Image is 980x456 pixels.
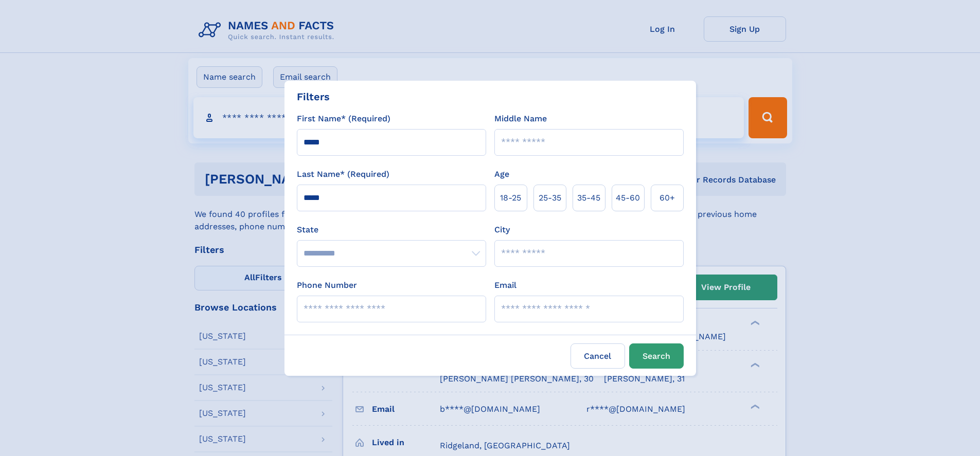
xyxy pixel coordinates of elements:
span: 60+ [660,192,675,204]
span: 45‑60 [616,192,640,204]
button: Search [629,343,684,369]
label: First Name* (Required) [297,113,390,125]
label: Cancel [571,343,625,369]
div: Filters [297,89,330,104]
label: Age [494,168,509,180]
span: 25‑35 [539,192,561,204]
label: Email [494,279,516,291]
label: Middle Name [494,113,547,125]
span: 18‑25 [500,192,521,204]
label: Last Name* (Required) [297,168,389,180]
label: City [494,224,510,236]
label: Phone Number [297,279,357,291]
span: 35‑45 [577,192,600,204]
label: State [297,224,486,236]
